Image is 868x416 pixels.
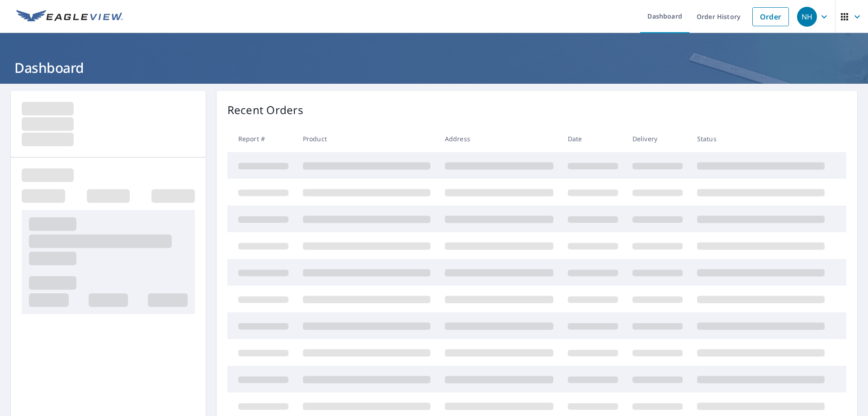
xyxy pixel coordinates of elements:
th: Status [690,125,832,152]
th: Delivery [625,125,690,152]
p: Recent Orders [227,102,303,118]
img: EV Logo [16,10,123,24]
h1: Dashboard [11,58,857,77]
th: Report # [227,125,296,152]
div: NH [797,7,817,27]
th: Address [438,125,561,152]
a: Order [752,7,789,26]
th: Product [296,125,438,152]
th: Date [561,125,625,152]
